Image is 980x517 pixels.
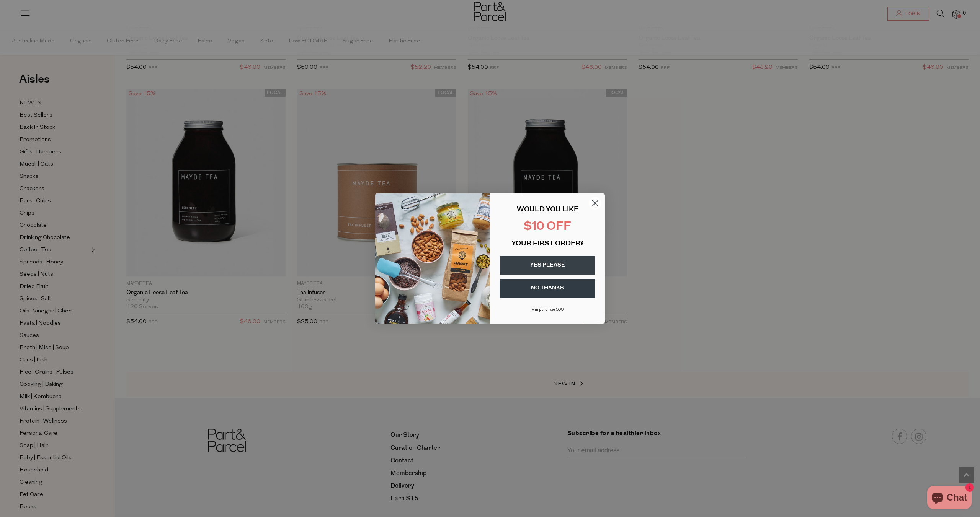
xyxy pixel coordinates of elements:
button: NO THANKS [500,279,595,298]
span: YOUR FIRST ORDER? [511,241,583,247]
span: $10 OFF [524,221,571,233]
button: YES PLEASE [500,256,595,275]
inbox-online-store-chat: Shopify online store chat [925,486,974,511]
button: Close dialog [588,197,602,210]
span: WOULD YOU LIKE [517,206,578,213]
img: 43fba0fb-7538-40bc-babb-ffb1a4d097bc.jpeg [375,193,490,324]
span: Min purchase $99 [531,307,564,312]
